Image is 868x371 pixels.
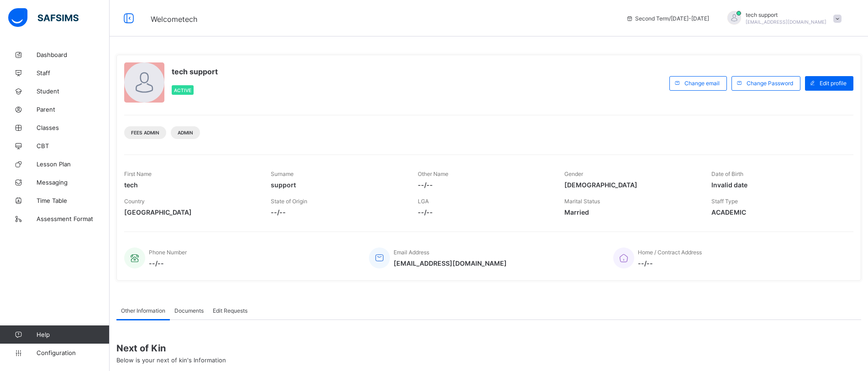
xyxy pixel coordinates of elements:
span: Phone Number [149,249,187,256]
span: --/-- [638,259,702,267]
span: Parent [37,106,110,113]
span: Change email [684,80,720,87]
span: Student [37,88,110,95]
span: Documents [174,307,204,314]
span: Lesson Plan [37,160,110,168]
span: [GEOGRAPHIC_DATA] [124,208,257,216]
span: tech [124,181,257,189]
span: Edit Requests [213,307,247,314]
span: --/-- [418,208,551,216]
span: State of Origin [271,198,307,205]
span: Next of Kin [116,343,861,354]
span: Staff Type [711,198,738,205]
span: Invalid date [711,181,844,189]
span: Active [174,88,191,93]
span: Dashboard [37,51,110,58]
span: Home / Contract Address [638,249,702,256]
span: Marital Status [564,198,600,205]
span: --/-- [271,208,404,216]
span: Married [564,208,697,216]
span: Welcome tech [151,15,197,24]
span: Change Password [747,80,793,87]
span: [DEMOGRAPHIC_DATA] [564,181,697,189]
span: Gender [564,170,583,177]
span: Other Name [418,170,448,177]
span: --/-- [149,259,187,267]
span: Help [37,331,109,338]
span: CBT [37,142,110,149]
span: Fees Admin [131,130,159,135]
span: Messaging [37,179,110,186]
span: ACADEMIC [711,208,844,216]
span: Classes [37,124,110,131]
span: Assessment Format [37,215,110,222]
img: safsims [8,8,79,27]
span: Country [124,198,145,205]
span: LGA [418,198,429,205]
span: Other Information [121,307,165,314]
span: Below is your next of kin's Information [116,356,226,364]
span: Edit profile [820,80,847,87]
span: Email Address [394,249,429,256]
span: tech support [746,11,826,18]
span: First Name [124,170,152,177]
span: session/term information [626,15,709,22]
span: tech support [172,67,218,76]
span: Staff [37,69,110,77]
span: Time Table [37,197,110,204]
span: support [271,181,404,189]
div: techsupport [718,11,846,26]
span: Date of Birth [711,170,743,177]
span: [EMAIL_ADDRESS][DOMAIN_NAME] [394,259,507,267]
span: Configuration [37,349,109,356]
span: [EMAIL_ADDRESS][DOMAIN_NAME] [746,19,826,25]
span: Admin [178,130,193,135]
span: --/-- [418,181,551,189]
span: Surname [271,170,294,177]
